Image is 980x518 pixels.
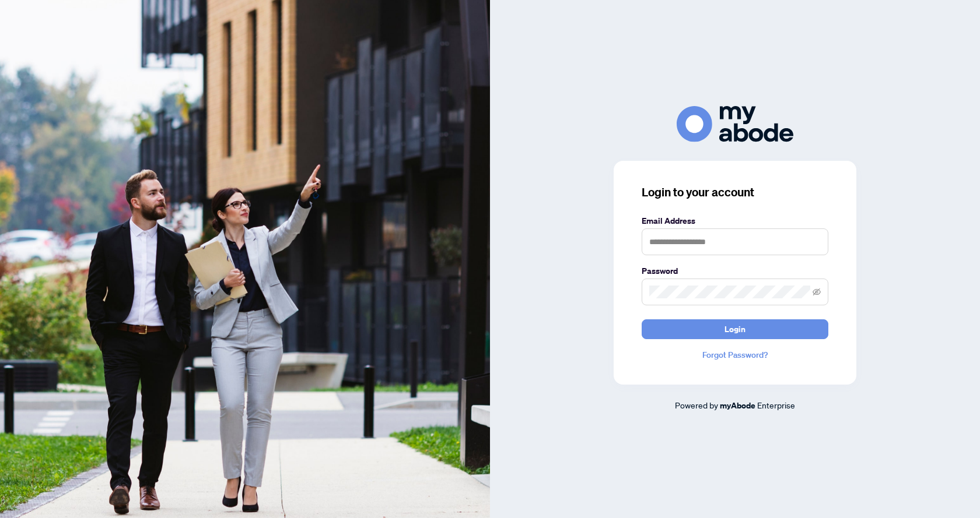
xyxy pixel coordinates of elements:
[642,348,828,361] a: Forgot Password?
[642,214,828,227] label: Email Address
[675,400,718,410] span: Powered by
[757,400,795,410] span: Enterprise
[642,265,828,277] label: Password
[813,288,821,296] span: eye-invisible
[677,106,793,142] img: ma-logo
[724,320,745,339] span: Login
[642,184,828,200] h3: Login to your account
[720,399,755,412] a: myAbode
[642,319,828,339] button: Login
